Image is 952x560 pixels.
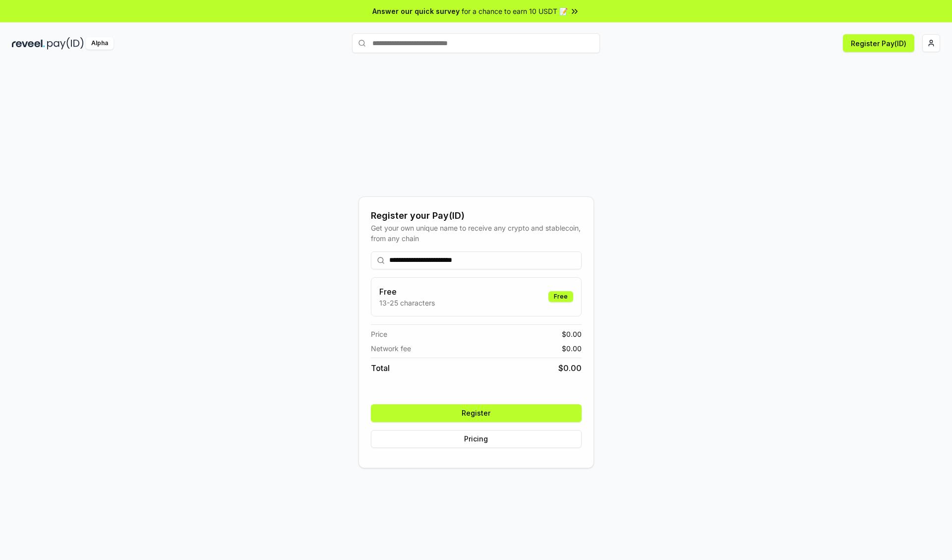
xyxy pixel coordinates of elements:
[562,329,582,339] span: $ 0.00
[843,34,914,52] button: Register Pay(ID)
[462,6,568,16] span: for a chance to earn 10 USDT 📝
[371,404,582,422] button: Register
[379,298,435,308] p: 13-25 characters
[371,209,582,223] div: Register your Pay(ID)
[371,223,582,244] div: Get your own unique name to receive any crypto and stablecoin, from any chain
[86,37,114,50] div: Alpha
[12,37,45,50] img: reveel_dark
[372,6,460,16] span: Answer our quick survey
[371,362,390,374] span: Total
[379,286,435,298] h3: Free
[371,430,582,448] button: Pricing
[47,37,84,50] img: pay_id
[558,362,582,374] span: $ 0.00
[562,343,582,354] span: $ 0.00
[371,329,387,339] span: Price
[371,343,411,354] span: Network fee
[548,291,573,302] div: Free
